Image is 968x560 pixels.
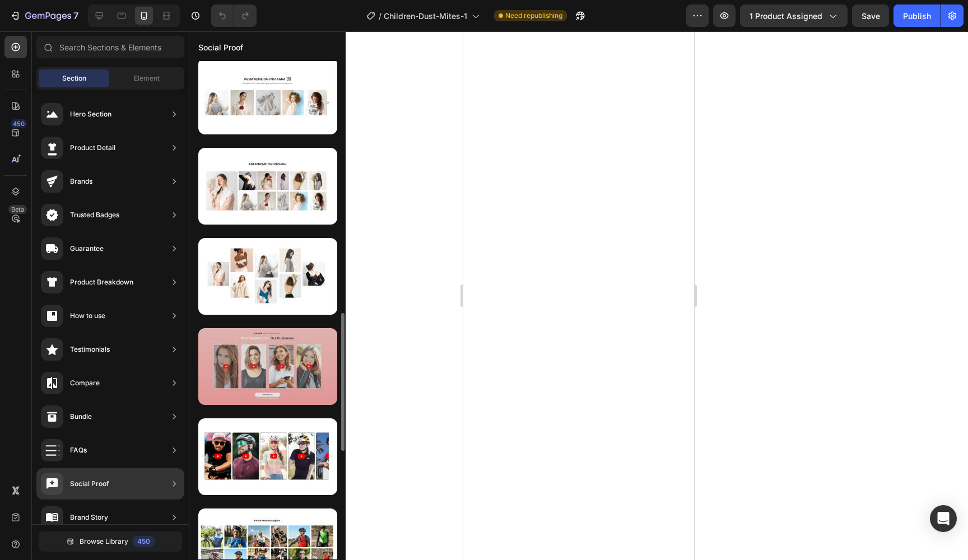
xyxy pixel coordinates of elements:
div: Undo/Redo [211,4,257,27]
p: 7 [73,9,78,22]
button: Publish [893,4,941,27]
div: Compare [70,377,100,389]
button: 7 [4,4,83,27]
div: Trusted Badges [70,209,119,221]
div: Hero Section [70,109,111,120]
iframe: Design area [463,31,694,560]
div: Open Intercom Messenger [930,505,957,532]
span: Browse Library [80,536,128,547]
div: Brands [70,176,92,187]
span: Children-Dust-Mites-1 [384,10,467,22]
span: Save [862,11,880,21]
div: Beta [8,205,27,214]
button: Save [852,4,889,27]
button: 1 product assigned [740,4,848,27]
span: Need republishing [505,11,562,21]
div: Social Proof [70,478,109,489]
button: Browse Library450 [39,531,182,552]
span: Element [134,73,160,83]
span: 1 product assigned [750,10,822,22]
div: 450 [133,536,155,547]
div: Product Breakdown [70,277,133,288]
div: How to use [70,310,105,321]
input: Search Sections & Elements [36,36,184,58]
div: FAQs [70,445,87,456]
span: Section [62,73,86,83]
div: Guarantee [70,243,104,254]
div: 450 [11,119,27,128]
div: Bundle [70,411,92,422]
div: Testimonials [70,344,110,355]
div: Brand Story [70,512,108,523]
div: Product Detail [70,142,115,153]
span: / [379,10,381,22]
div: Publish [903,10,931,22]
